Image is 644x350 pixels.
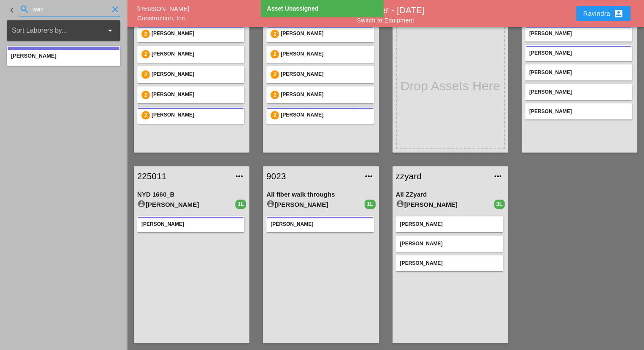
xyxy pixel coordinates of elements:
div: 2 [141,30,150,38]
div: NYD 1660_B [137,190,246,200]
div: [PERSON_NAME] [141,220,240,228]
input: Search for laborer [31,3,108,16]
i: search [19,4,30,14]
i: account_circle [137,200,146,208]
div: [PERSON_NAME] [529,49,628,57]
div: 2 [271,91,279,99]
div: 2 [141,50,150,58]
div: 2 [141,70,150,79]
div: 2 [271,70,279,79]
div: [PERSON_NAME] [281,30,369,38]
div: [PERSON_NAME] [152,91,240,99]
a: 9023 [266,170,358,183]
div: [PERSON_NAME] [400,259,499,267]
i: account_box [614,8,624,19]
div: [PERSON_NAME] [152,50,240,58]
div: [PERSON_NAME] [137,200,235,210]
i: more_horiz [364,171,374,181]
div: [PERSON_NAME] [152,111,240,119]
div: 1L [235,200,246,209]
div: 2 [141,91,150,99]
div: [PERSON_NAME] [152,30,240,38]
div: [PERSON_NAME] [152,70,240,79]
div: 2 [141,111,150,119]
div: [PERSON_NAME] [529,69,628,76]
div: [PERSON_NAME] [400,220,499,228]
div: [PERSON_NAME] [281,111,369,119]
i: more_horiz [234,171,244,181]
div: All fiber walk throughs [266,190,375,200]
div: [PERSON_NAME] [281,50,369,58]
div: Ravindra [583,8,624,19]
span: [PERSON_NAME] [11,53,56,59]
div: [PERSON_NAME] [529,108,628,115]
div: [PERSON_NAME] [281,70,369,79]
div: All ZZyard [396,190,505,200]
i: account_circle [396,200,404,208]
div: 3L [494,200,505,209]
div: [PERSON_NAME] [271,220,369,228]
div: [PERSON_NAME] [529,30,628,37]
i: keyboard_arrow_left [7,5,17,15]
i: clear [110,4,120,14]
div: 2 [271,50,279,58]
div: [PERSON_NAME] [400,240,499,247]
div: [PERSON_NAME] [281,91,369,99]
i: arrow_drop_down [105,25,115,36]
div: 2 [271,30,279,38]
div: [PERSON_NAME] [266,200,365,210]
i: account_circle [266,200,275,208]
div: 1L [365,200,375,209]
i: more_horiz [493,171,503,181]
div: 2 [271,111,279,119]
div: [PERSON_NAME] [529,88,628,96]
button: Ravindra [576,6,630,21]
a: 225011 [137,170,229,183]
a: zzyard [396,170,488,183]
div: Asset Unassigned [267,4,379,13]
a: Switch to Equipment [357,17,414,24]
div: [PERSON_NAME] [396,200,494,210]
a: [PERSON_NAME] Construction, Inc. [137,5,189,22]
